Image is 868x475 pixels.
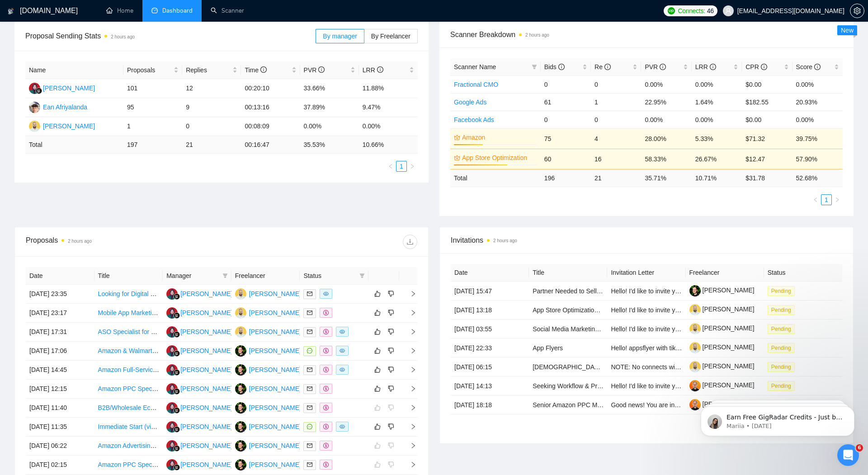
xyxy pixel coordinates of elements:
td: 0 [591,75,641,93]
a: 1 [396,161,406,171]
span: right [410,164,415,169]
span: download [403,238,417,245]
img: c1FsMtjT7JW5GOZaLTXjhB2AJTNAMOogtjyTzHllroai8o8aPR7-elY9afEzl60I9x [689,304,701,315]
a: NF[PERSON_NAME] [166,442,232,449]
span: CPR [745,63,767,71]
a: [PERSON_NAME] [689,325,755,332]
td: 0.00% [793,111,843,128]
a: Pending [768,325,798,332]
a: Pending [768,344,798,351]
span: Bids [544,63,565,71]
span: Proposal Sending Stats [25,30,316,42]
a: setting [850,7,864,14]
td: 22.95% [641,93,691,111]
td: 0.00% [300,117,359,136]
a: NF[PERSON_NAME] [166,385,232,392]
img: EA [29,102,40,113]
div: [PERSON_NAME] [180,384,232,394]
th: Replies [182,61,241,79]
td: Total [25,136,123,154]
div: Proposals [26,235,222,249]
img: AU [235,402,246,414]
span: info-circle [604,64,611,70]
span: info-circle [660,64,666,70]
img: NF [29,83,40,94]
img: c1FsMtjT7JW5GOZaLTXjhB2AJTNAMOogtjyTzHllroai8o8aPR7-elY9afEzl60I9x [689,361,701,372]
time: 2 hours ago [525,33,549,38]
img: NF [166,326,178,338]
div: [PERSON_NAME] [249,384,301,394]
span: filter [359,273,365,278]
a: AU[PERSON_NAME] [235,366,301,373]
button: dislike [386,307,396,318]
div: [PERSON_NAME] [180,403,232,413]
span: setting [850,7,864,14]
span: Score [796,63,821,71]
td: $12.47 [742,149,792,169]
div: [PERSON_NAME] [249,403,301,413]
td: 75 [541,128,591,149]
span: mail [307,329,312,334]
img: AU [235,345,246,357]
button: dislike [386,288,396,299]
button: right [407,161,418,172]
a: ASO Specialist for Brand Optimization [98,328,205,335]
td: 58.33% [641,149,691,169]
td: 10.66 % [359,136,418,154]
span: dislike [388,309,394,316]
button: left [810,194,821,205]
span: crown [454,155,460,161]
a: Pending [768,287,798,294]
span: like [374,309,381,316]
span: Connects: [678,6,705,16]
span: mail [307,291,312,296]
td: 1.64% [692,93,742,111]
a: Social Media Marketing Specialist for Crypto Signals Channel [533,325,705,333]
a: App Flyers [533,344,563,352]
img: D [235,288,246,300]
span: like [374,328,381,335]
div: [PERSON_NAME] [180,289,232,299]
img: c1ggvvhzv4-VYMujOMOeOswawlCQV-megGMlLrTp1i_1VrHPlFv3hYWkXEs_wf3Eji [689,380,701,391]
img: D [235,307,246,319]
span: Re [594,63,611,71]
span: like [374,385,381,392]
img: gigradar-bm.png [174,369,180,376]
span: PVR [645,63,666,71]
img: Profile image for Mariia [20,27,35,42]
td: 9 [182,98,241,117]
span: filter [532,64,537,70]
button: like [372,383,383,394]
img: c1FsMtjT7JW5GOZaLTXjhB2AJTNAMOogtjyTzHllroai8o8aPR7-elY9afEzl60I9x [689,342,701,353]
span: filter [530,60,539,74]
td: 4 [591,128,641,149]
span: filter [221,269,230,282]
div: [PERSON_NAME] [249,422,301,432]
div: [PERSON_NAME] [180,460,232,470]
img: c1FsMtjT7JW5GOZaLTXjhB2AJTNAMOogtjyTzHllroai8o8aPR7-elY9afEzl60I9x [689,323,701,334]
img: gigradar-bm.png [174,331,180,338]
img: gigradar-bm.png [174,350,180,357]
td: 57.90% [793,149,843,169]
span: crown [454,134,460,141]
td: 28.00% [641,128,691,149]
span: left [813,197,818,202]
span: 46 [707,6,714,16]
button: dislike [386,364,396,375]
div: [PERSON_NAME] [249,308,301,318]
span: Replies [186,65,231,75]
span: mail [307,367,312,372]
td: 16 [591,149,641,169]
a: NF[PERSON_NAME] [166,347,232,354]
span: dislike [388,290,394,297]
td: 11.88% [359,79,418,98]
div: [PERSON_NAME] [180,365,232,375]
span: LRR [695,63,716,71]
img: AU [235,383,246,395]
a: D[PERSON_NAME] [235,328,301,335]
li: 1 [396,161,407,172]
span: info-circle [318,66,325,73]
td: 37.89% [300,98,359,117]
td: $182.55 [742,93,792,111]
img: gigradar-bm.png [174,464,180,470]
